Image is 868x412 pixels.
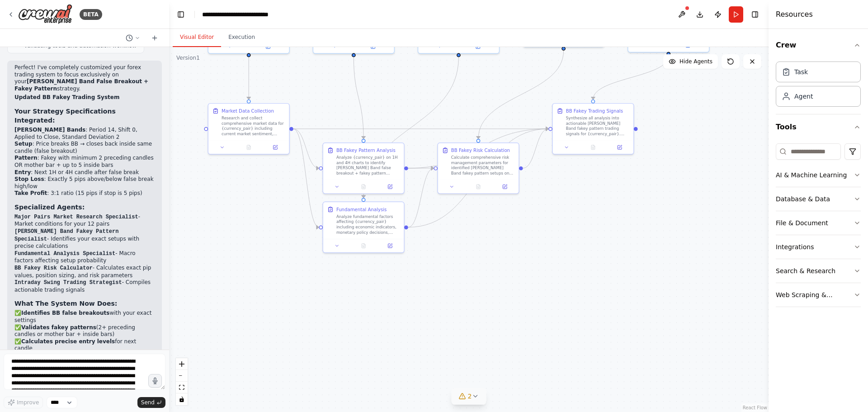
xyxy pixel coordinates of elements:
[14,169,31,175] strong: Entry
[14,265,155,279] li: - Calculates exact pip values, position sizing, and risk parameters
[776,235,861,259] button: Integrations
[14,300,117,307] strong: What The System Now Does:
[293,126,548,133] g: Edge from 70d1dbd3-d030-45b9-aa82-bc80f5be7e93 to 7f849983-3638-4f33-9095-276c62e65b34
[21,310,109,316] strong: Identifies BB false breakouts
[14,190,155,197] li: : 3:1 ratio (15 pips if stop is 5 pips)
[794,92,813,101] div: Agent
[14,108,116,124] strong: Your Strategy Specifications Integrated:
[14,204,85,211] strong: Specialized Agents:
[354,43,392,50] button: Open in side panel
[14,176,155,190] li: : Exactly 5 pips above/below false break high/low
[776,163,861,187] button: AI & Machine Learning
[222,115,285,136] div: Research and collect comprehensive market data for {currency_pair} including current market senti...
[776,187,861,211] button: Database & Data
[137,397,165,408] button: Send
[464,183,492,190] button: No output available
[451,155,515,176] div: Calculate comprehensive risk management parameters for identified [PERSON_NAME] Band fakey patter...
[176,358,188,405] div: React Flow controls
[222,108,274,114] div: Market Data Collection
[176,393,188,405] button: toggle interactivity
[14,228,155,250] li: - Identifies your exact setups with precise calculations
[14,141,155,155] li: : Price breaks BB → closes back inside same candle (false breakout)
[14,155,38,161] strong: Pattern
[322,142,404,194] div: BB Fakey Pattern AnalysisAnalyze {currency_pair} on 1H and 4H charts to identify [PERSON_NAME] Ba...
[663,54,718,69] button: Hide Agents
[14,78,148,92] strong: [PERSON_NAME] Band False Breakout + Fakey Pattern
[14,141,33,147] strong: Setup
[350,57,367,139] g: Edge from e13cb41d-90d5-4d02-882b-81a079302de6 to d0dd6cff-a80f-40a3-b937-fe9cd19d40e1
[408,165,434,172] g: Edge from d0dd6cff-a80f-40a3-b937-fe9cd19d40e1 to 32d0bc35-abb3-40c8-85ea-5ca1c6423539
[14,64,155,92] p: Perfect! I've completely customized your forex trading system to focus exclusively on your strategy.
[4,397,43,408] button: Improve
[776,33,861,58] button: Crew
[14,94,119,100] strong: Updated BB Fakey Trading System
[776,58,861,114] div: Crew
[452,388,486,405] button: 2
[293,126,319,172] g: Edge from 70d1dbd3-d030-45b9-aa82-bc80f5be7e93 to d0dd6cff-a80f-40a3-b937-fe9cd19d40e1
[21,324,96,331] strong: Validates fakey patterns
[175,8,187,21] button: Hide left sidebar
[122,33,144,43] button: Switch to previous chat
[349,183,377,190] button: No output available
[245,57,252,99] g: Edge from 5b0ec930-7a60-4640-8574-10ce04a8a5b1 to 70d1dbd3-d030-45b9-aa82-bc80f5be7e93
[408,165,434,231] g: Edge from 7f6cbb69-00c2-4f16-b1fc-01c590089088 to 32d0bc35-abb3-40c8-85ea-5ca1c6423539
[14,127,155,141] li: : Period 14, Shift 0, Applied to Close, Standard Deviation 2
[360,57,462,198] g: Edge from 7ab850b4-9cb4-492c-92c6-9187c291f05f to 7f6cbb69-00c2-4f16-b1fc-01c590089088
[590,56,672,99] g: Edge from 58364709-8d1c-487a-b4fb-8197108f17ba to 7f849983-3638-4f33-9095-276c62e65b34
[148,374,162,388] button: Click to speak your automation idea
[669,42,706,49] button: Open in side panel
[776,266,835,275] div: Search & Research
[336,206,387,213] div: Fundamental Analysis
[566,115,630,136] div: Synthesize all analysis into actionable [PERSON_NAME] Band fakey pattern trading signals for {cur...
[202,10,291,19] nav: breadcrumb
[579,143,607,151] button: No output available
[14,155,155,169] li: : Fakey with minimum 2 preceding candles OR mother bar + up to 5 inside bars
[459,43,496,50] button: Open in side panel
[776,140,861,314] div: Tools
[349,242,377,250] button: No output available
[80,9,102,20] div: BETA
[235,143,262,151] button: No output available
[776,283,861,307] button: Web Scraping & Browsing
[176,54,200,62] div: Version 1
[14,213,155,228] li: - Market conditions for your 12 pairs
[743,405,767,410] a: React Flow attribution
[14,190,47,196] strong: Take Profit
[173,28,221,47] button: Visual Editor
[336,147,396,154] div: BB Fakey Pattern Analysis
[794,67,808,76] div: Task
[208,103,290,155] div: Market Data CollectionResearch and collect comprehensive market data for {currency_pair} includin...
[408,126,548,172] g: Edge from d0dd6cff-a80f-40a3-b937-fe9cd19d40e1 to 7f849983-3638-4f33-9095-276c62e65b34
[776,211,861,235] button: File & Document
[749,8,761,21] button: Hide right sidebar
[221,28,262,47] button: Execution
[776,170,847,180] div: AI & Machine Learning
[176,382,188,393] button: fit view
[379,242,401,250] button: Open in side panel
[379,183,401,190] button: Open in side panel
[494,183,516,190] button: Open in side panel
[14,279,155,294] li: - Compiles actionable trading signals
[17,399,39,406] span: Improve
[776,9,813,20] h4: Resources
[322,202,404,253] div: Fundamental AnalysisAnalyze fundamental factors affecting {currency_pair} including economic indi...
[475,51,567,139] g: Edge from fe0d4bee-e63e-42a9-ab0f-094c49e79cb1 to 32d0bc35-abb3-40c8-85ea-5ca1c6423539
[437,142,519,194] div: BB Fakey Risk CalculationCalculate comprehensive risk management parameters for identified [PERSO...
[176,370,188,382] button: zoom out
[776,194,830,204] div: Database & Data
[776,114,861,140] button: Tools
[264,143,287,151] button: Open in side panel
[776,290,854,299] div: Web Scraping & Browsing
[14,214,138,220] code: Major Pairs Market Research Specialist
[250,43,287,50] button: Open in side panel
[14,250,155,265] li: - Macro factors affecting setup probability
[408,126,548,231] g: Edge from 7f6cbb69-00c2-4f16-b1fc-01c590089088 to 7f849983-3638-4f33-9095-276c62e65b34
[141,399,155,406] span: Send
[468,392,472,401] span: 2
[552,103,634,155] div: BB Fakey Trading SignalsSynthesize all analysis into actionable [PERSON_NAME] Band fakey pattern ...
[14,176,44,182] strong: Stop Loss
[14,265,93,271] code: BB Fakey Risk Calculator
[14,251,115,257] code: Fundamental Analysis Specialist
[609,143,631,151] button: Open in side panel
[14,228,118,242] code: [PERSON_NAME] Band Fakey Pattern Specialist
